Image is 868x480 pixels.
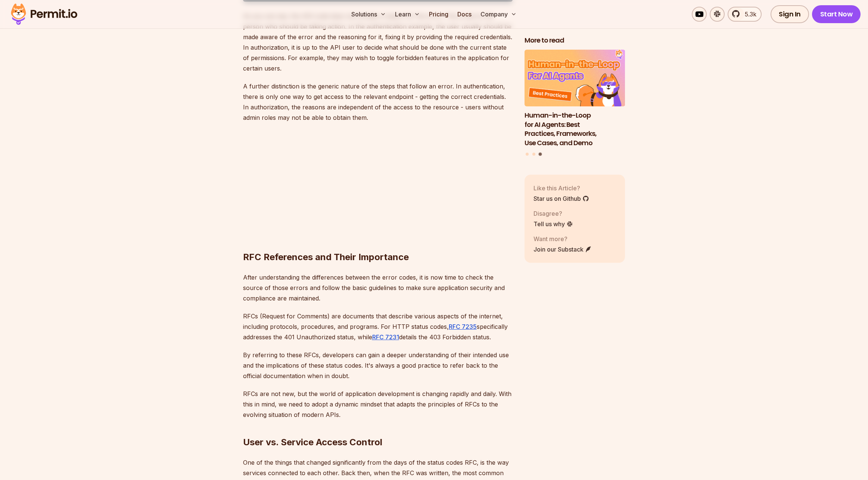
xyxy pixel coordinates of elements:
[812,5,861,23] a: Start Now
[771,5,809,23] a: Sign In
[533,194,589,203] a: Star us on Github
[525,50,625,148] li: 3 of 3
[533,219,573,228] a: Tell us why
[7,1,81,27] img: Permit logo
[243,350,513,381] p: By referring to these RFCs, developers can gain a deeper understanding of their intended use and ...
[525,50,625,157] div: Posts
[426,7,451,22] a: Pricing
[348,7,389,22] button: Solutions
[243,389,513,420] p: RFCs are not new, but the world of application development is changing rapidly and daily. With th...
[533,234,592,243] p: Want more?
[533,209,573,218] p: Disagree?
[477,7,520,22] button: Company
[532,152,535,155] button: Go to slide 2
[243,406,513,448] h2: User vs. Service Access Control
[243,81,513,123] p: A further distinction is the generic nature of the steps that follow an error. In authentication,...
[525,36,625,45] h2: More to read
[740,10,756,19] span: 5.3k
[243,130,467,242] iframe: https://lu.ma/embed/calendar/cal-osivJJtYL9hKgx6/events
[533,244,592,253] a: Join our Substack
[243,11,513,74] p: As you can see, the 403 code does not include a reason for the error. This is due to the person w...
[526,152,529,155] button: Go to slide 1
[539,152,542,156] button: Go to slide 3
[525,50,625,106] img: Human-in-the-Loop for AI Agents: Best Practices, Frameworks, Use Cases, and Demo
[449,323,477,330] a: RFC 7235
[243,311,513,342] p: RFCs (Request for Comments) are documents that describe various aspects of the internet, includin...
[454,7,475,22] a: Docs
[243,272,513,303] p: After understanding the differences between the error codes, it is now time to check the source o...
[243,221,513,263] h2: RFC References and Their Importance
[392,7,423,22] button: Learn
[533,183,589,192] p: Like this Article?
[525,110,625,147] h3: Human-in-the-Loop for AI Agents: Best Practices, Frameworks, Use Cases, and Demo
[525,50,625,148] a: Human-in-the-Loop for AI Agents: Best Practices, Frameworks, Use Cases, and DemoHuman-in-the-Loop...
[728,7,762,22] a: 5.3k
[372,333,399,341] a: RFC 7231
